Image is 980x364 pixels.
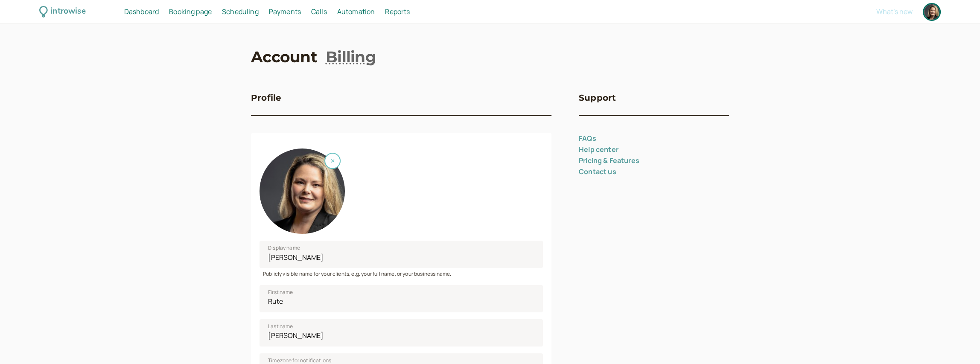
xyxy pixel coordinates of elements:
[937,323,980,364] iframe: Chat Widget
[579,156,639,165] a: Pricing & Features
[269,7,301,16] span: Payments
[385,6,410,17] a: Reports
[311,7,327,16] span: Calls
[579,91,616,105] h3: Support
[260,241,543,268] input: Display name
[251,46,317,67] a: Account
[337,7,375,16] span: Automation
[124,6,159,17] a: Dashboard
[260,285,543,312] input: First name
[337,6,375,17] a: Automation
[269,6,301,17] a: Payments
[579,167,616,176] a: Contact us
[876,8,913,15] button: What's new
[268,322,293,331] span: Last name
[50,5,85,18] div: introwise
[311,6,327,17] a: Calls
[39,5,86,18] a: introwise
[169,6,212,17] a: Booking page
[876,7,913,16] span: What's new
[222,7,259,16] span: Scheduling
[251,91,281,105] h3: Profile
[268,288,293,297] span: First name
[260,268,543,278] div: Publicly visible name for your clients, e.g. your full name, or your business name.
[385,7,410,16] span: Reports
[923,3,941,21] a: Account
[222,6,259,17] a: Scheduling
[260,319,543,347] input: Last name
[579,145,618,154] a: Help center
[268,244,300,252] span: Display name
[579,134,596,143] a: FAQs
[324,153,341,169] button: Remove
[169,7,212,16] span: Booking page
[124,7,159,16] span: Dashboard
[326,46,376,67] a: Billing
